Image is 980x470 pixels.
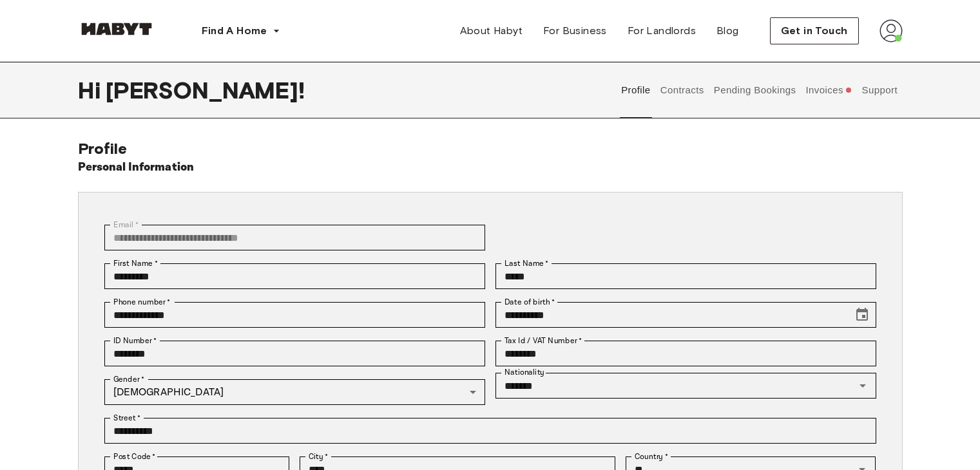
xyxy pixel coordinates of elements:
[113,373,144,385] label: Gender
[849,302,875,328] button: Choose date, selected date is May 13, 2002
[712,62,798,118] button: Pending Bookings
[504,335,582,346] label: Tax Id / VAT Number
[78,23,155,35] img: Habyt
[460,23,523,39] span: About Habyt
[104,379,485,405] div: [DEMOGRAPHIC_DATA]
[78,139,128,158] span: Profile
[78,158,195,176] h6: Personal Information
[781,23,848,39] span: Get in Touch
[106,77,305,104] span: [PERSON_NAME] !
[504,258,549,269] label: Last Name
[635,451,668,462] label: Country
[78,77,106,104] span: Hi
[770,17,859,44] button: Get in Touch
[113,335,157,346] label: ID Number
[113,219,139,230] label: Email
[504,367,544,378] label: Nationality
[860,62,899,118] button: Support
[879,19,903,42] img: avatar
[706,18,749,44] a: Blog
[113,296,171,308] label: Phone number
[113,258,158,269] label: First Name
[504,296,555,308] label: Date of birth
[450,18,533,44] a: About Habyt
[716,23,739,39] span: Blog
[309,451,329,462] label: City
[104,225,485,250] div: You can't change your email address at the moment. Please reach out to customer support in case y...
[854,377,872,395] button: Open
[804,62,854,118] button: Invoices
[113,451,156,462] label: Post Code
[658,62,706,118] button: Contracts
[617,18,706,44] a: For Landlords
[620,62,653,118] button: Profile
[113,412,140,424] label: Street
[543,23,607,39] span: For Business
[202,23,267,39] span: Find A Home
[191,18,291,44] button: Find A Home
[628,23,696,39] span: For Landlords
[533,18,617,44] a: For Business
[617,62,903,118] div: user profile tabs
